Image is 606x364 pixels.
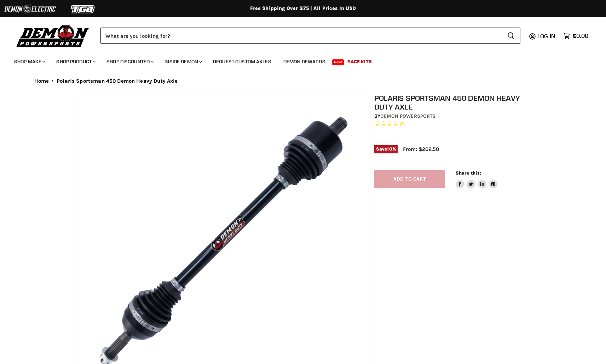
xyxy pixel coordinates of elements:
[537,33,555,40] span: Log in
[57,78,178,84] span: Polaris Sportsman 450 Demon Heavy Duty Axle
[560,31,592,41] a: $0.00
[20,78,586,84] nav: Breadcrumbs
[100,28,502,44] input: Search
[374,112,536,120] div: by
[374,145,398,153] span: Save %
[278,54,331,69] a: Demon Rewards
[534,33,560,39] a: Log in
[403,146,439,152] span: From: $202.50
[101,54,158,69] a: Shop Discounted
[456,170,498,189] aside: Share this:
[456,170,481,176] span: Share this:
[14,23,92,48] img: Demon Powersports
[51,54,100,69] a: Shop Product
[159,54,206,69] a: Inside Demon
[100,28,520,44] form: Product
[573,33,588,39] span: $0.00
[57,2,110,16] img: TGB Logo 2
[20,5,586,12] div: Free Shipping Over $75 | All Prices In USD
[502,28,520,44] button: Search
[208,54,277,69] a: Request Custom Axles
[9,54,50,69] a: Shop Make
[374,94,536,111] h1: Polaris Sportsman 450 Demon Heavy Duty Axle
[374,120,536,128] span: Rated 0.0 out of 5 stars 0 reviews
[34,78,49,84] a: Home
[332,59,344,65] span: New!
[342,54,377,69] a: Race Kits
[380,113,435,119] a: Demon Powersports
[9,52,587,69] ul: Main menu
[4,2,57,16] img: Demon Electric Logo 2
[387,146,392,152] span: 10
